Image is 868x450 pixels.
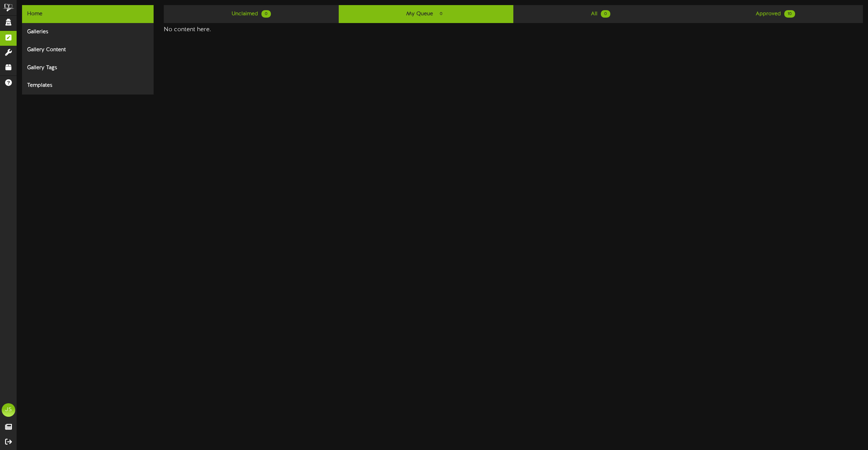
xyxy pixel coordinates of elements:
[22,41,154,59] div: Gallery Content
[164,5,338,23] a: Unclaimed
[164,26,863,33] h4: No content here.
[261,10,271,18] span: 0
[22,59,154,77] div: Gallery Tags
[339,5,513,23] a: My Queue
[2,403,15,417] div: JS
[436,10,446,18] span: 0
[513,5,688,23] a: All
[601,10,610,18] span: 0
[22,23,154,41] div: Galleries
[688,5,863,23] a: Approved
[22,5,154,23] div: Home
[784,10,795,18] span: 10
[22,77,154,95] div: Templates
